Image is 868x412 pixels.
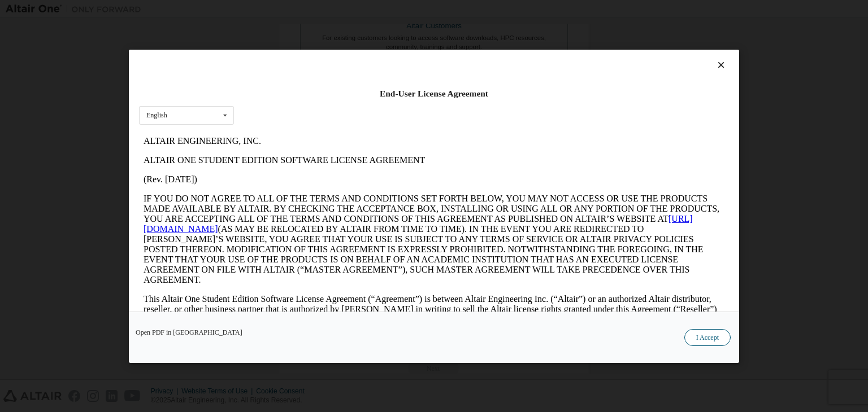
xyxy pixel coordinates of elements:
p: IF YOU DO NOT AGREE TO ALL OF THE TERMS AND CONDITIONS SET FORTH BELOW, YOU MAY NOT ACCESS OR USE... [5,62,585,154]
p: ALTAIR ONE STUDENT EDITION SOFTWARE LICENSE AGREEMENT [5,24,585,34]
p: This Altair One Student Edition Software License Agreement (“Agreement”) is between Altair Engine... [5,163,585,213]
a: [URL][DOMAIN_NAME] [5,82,554,102]
div: English [146,112,167,119]
p: ALTAIR ENGINEERING, INC. [5,5,585,15]
p: (Rev. [DATE]) [5,43,585,53]
button: I Accept [684,329,731,346]
a: Open PDF in [GEOGRAPHIC_DATA] [136,329,242,336]
div: End-User License Agreement [139,88,729,99]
